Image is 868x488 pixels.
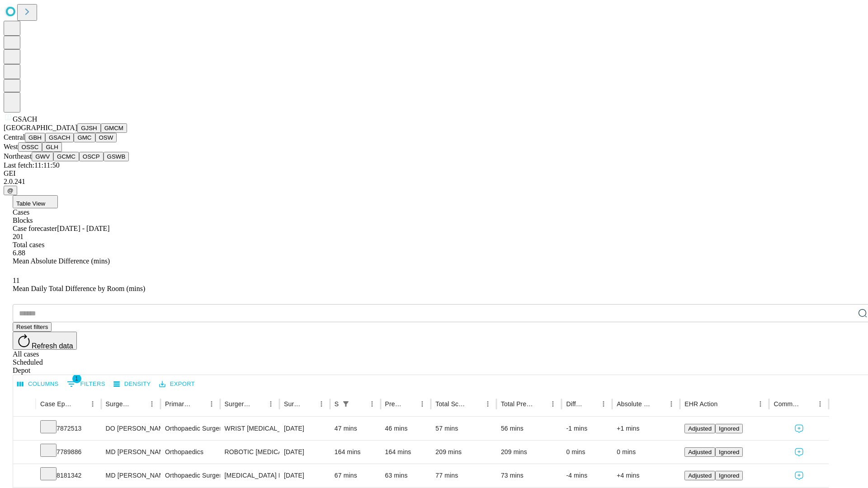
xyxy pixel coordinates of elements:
[340,398,352,410] div: 1 active filter
[284,400,302,408] div: Surgery Date
[13,195,58,208] button: Table View
[165,464,215,487] div: Orthopaedic Surgery
[42,142,61,152] button: GLH
[4,124,77,131] span: [GEOGRAPHIC_DATA]
[585,398,597,410] button: Sort
[718,398,731,410] button: Sort
[335,400,339,408] div: Scheduled In Room Duration
[13,233,24,240] span: 201
[617,464,675,487] div: +4 mins
[684,400,717,408] div: EHR Action
[416,398,429,410] button: Menu
[252,398,264,410] button: Sort
[225,400,251,408] div: Surgery Name
[435,441,492,464] div: 209 mins
[32,152,53,161] button: GWV
[77,123,101,133] button: GJSH
[315,398,328,410] button: Menu
[13,257,110,265] span: Mean Absolute Difference (mins)
[205,398,218,410] button: Menu
[335,464,376,487] div: 67 mins
[566,441,608,464] div: 0 mins
[13,322,52,332] button: Reset filters
[32,342,73,350] span: Refresh data
[4,186,17,195] button: @
[86,398,99,410] button: Menu
[18,142,42,152] button: OSSC
[225,441,275,464] div: ROBOTIC [MEDICAL_DATA] KNEE TOTAL
[104,152,129,161] button: GSWB
[501,441,557,464] div: 209 mins
[101,123,127,133] button: GMCM
[684,471,715,480] button: Adjusted
[715,424,743,433] button: Ignored
[566,400,584,408] div: Difference
[13,115,37,123] span: GSACH
[106,464,156,487] div: MD [PERSON_NAME]
[79,152,104,161] button: OSCP
[72,374,81,383] span: 1
[385,400,403,408] div: Predicted In Room Duration
[284,464,325,487] div: [DATE]
[225,417,275,440] div: WRIST [MEDICAL_DATA] SURGERY RELEASE TRANSVERSE [MEDICAL_DATA] LIGAMENT
[146,398,158,410] button: Menu
[4,169,864,178] div: GEI
[688,425,712,432] span: Adjusted
[501,464,557,487] div: 73 mins
[13,332,77,350] button: Refresh data
[617,441,675,464] div: 0 mins
[4,133,25,141] span: Central
[534,398,547,410] button: Sort
[193,398,205,410] button: Sort
[40,464,97,487] div: 8181342
[335,417,376,440] div: 47 mins
[18,468,31,484] button: Expand
[57,225,109,232] span: [DATE] - [DATE]
[18,445,31,460] button: Expand
[4,143,18,150] span: West
[74,398,86,410] button: Sort
[719,472,739,479] span: Ignored
[719,449,739,455] span: Ignored
[435,400,468,408] div: Total Scheduled Duration
[469,398,481,410] button: Sort
[106,400,132,408] div: Surgeon Name
[133,398,146,410] button: Sort
[284,417,325,440] div: [DATE]
[4,152,32,160] span: Northeast
[40,441,97,464] div: 7789886
[715,471,743,480] button: Ignored
[481,398,494,410] button: Menu
[403,398,416,410] button: Sort
[65,377,108,391] button: Show filters
[15,377,61,391] button: Select columns
[501,417,557,440] div: 56 mins
[566,464,608,487] div: -4 mins
[106,441,156,464] div: MD [PERSON_NAME]
[814,398,826,410] button: Menu
[45,133,74,142] button: GSACH
[617,417,675,440] div: +1 mins
[25,133,45,142] button: GBH
[335,441,376,464] div: 164 mins
[4,161,60,169] span: Last fetch: 11:11:50
[16,200,45,207] span: Table View
[13,225,57,232] span: Case forecaster
[774,400,800,408] div: Comments
[18,421,31,437] button: Expand
[435,417,492,440] div: 57 mins
[13,249,25,257] span: 6.88
[106,417,156,440] div: DO [PERSON_NAME] [PERSON_NAME] Do
[715,447,743,457] button: Ignored
[684,424,715,433] button: Adjusted
[547,398,559,410] button: Menu
[801,398,814,410] button: Sort
[652,398,665,410] button: Sort
[688,449,712,455] span: Adjusted
[13,241,44,249] span: Total cases
[13,277,19,284] span: 11
[340,398,352,410] button: Show filters
[665,398,678,410] button: Menu
[385,464,427,487] div: 63 mins
[40,400,73,408] div: Case Epic Id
